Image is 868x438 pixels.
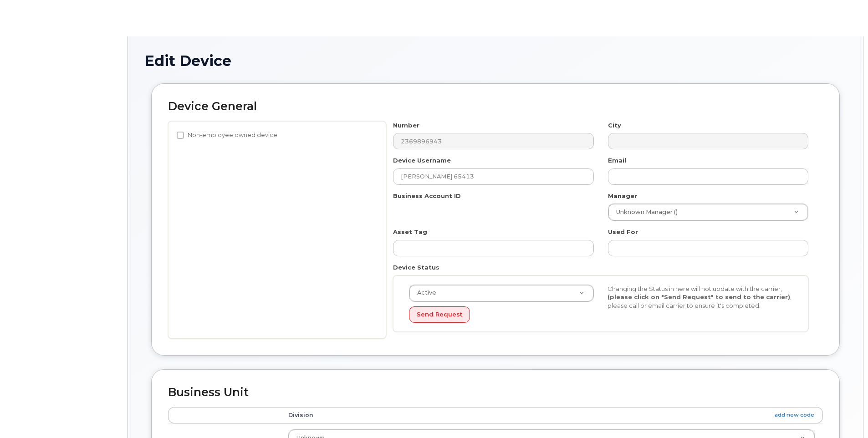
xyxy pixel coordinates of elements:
label: Device Status [393,263,439,272]
button: Send Request [409,306,470,323]
label: Non-employee owned device [177,130,277,141]
label: Used For [608,228,638,236]
span: Unknown Manager () [611,208,678,216]
label: Business Account ID [393,192,461,200]
a: add new code [775,411,814,419]
label: City [608,121,621,130]
label: Asset Tag [393,228,427,236]
label: Email [608,156,626,165]
label: Device Username [393,156,451,165]
th: Division [280,407,823,423]
span: Active [412,289,436,297]
strong: (please click on "Send Request" to send to the carrier) [608,293,790,300]
div: Changing the Status in here will not update with the carrier, , please call or email carrier to e... [601,285,799,310]
label: Manager [608,192,637,200]
h2: Device General [168,100,823,113]
a: Unknown Manager () [608,204,808,220]
h1: Edit Device [144,53,847,69]
a: Active [409,285,593,301]
input: Non-employee owned device [177,132,184,139]
h2: Business Unit [168,386,823,399]
label: Number [393,121,419,130]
